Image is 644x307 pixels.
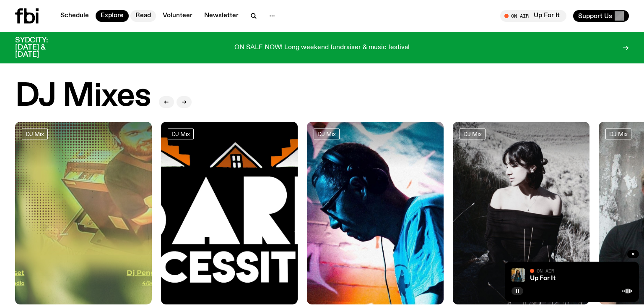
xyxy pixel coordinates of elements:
[317,131,336,137] span: DJ Mix
[500,10,566,22] button: On AirUp For It
[512,268,525,282] img: Ify - a Brown Skin girl with black braided twists, looking up to the side with her tongue stickin...
[171,131,190,137] span: DJ Mix
[463,131,482,137] span: DJ Mix
[22,129,48,139] a: DJ Mix
[15,37,69,58] h3: SYDCITY: [DATE] & [DATE]
[234,44,410,52] p: ON SALE NOW! Long weekend fundraiser & music festival
[158,10,197,22] a: Volunteer
[168,129,194,139] a: DJ Mix
[530,275,556,282] a: Up For It
[307,122,444,304] img: Simon Caldwell stands side on, looking downwards. He has headphones on. Behind him is a brightly ...
[537,268,554,273] span: On Air
[578,12,612,20] span: Support Us
[573,10,629,22] button: Support Us
[96,10,129,22] a: Explore
[605,129,631,139] a: DJ Mix
[26,131,44,137] span: DJ Mix
[161,122,298,304] img: Bare Necessities
[15,81,151,113] h2: DJ Mixes
[609,131,628,137] span: DJ Mix
[314,129,340,139] a: DJ Mix
[55,10,94,22] a: Schedule
[460,129,486,139] a: DJ Mix
[130,10,156,22] a: Read
[199,10,244,22] a: Newsletter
